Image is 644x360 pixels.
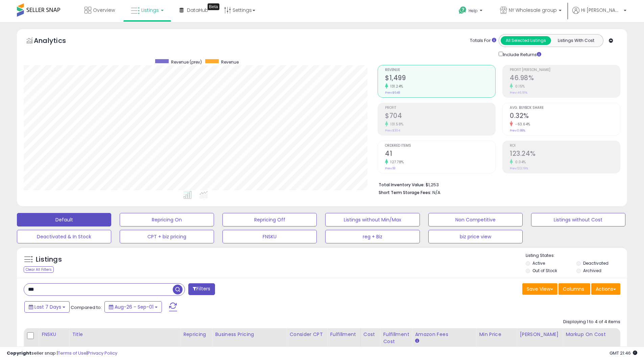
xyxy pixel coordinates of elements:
[563,328,627,355] th: The percentage added to the cost of goods (COGS) that forms the calculator for Min & Max prices.
[510,150,620,159] h2: 123.24%
[171,59,202,65] span: Revenue (prev)
[36,255,62,264] h5: Listings
[363,331,378,338] div: Cost
[532,268,557,273] label: Out of Stock
[501,36,551,45] button: All Selected Listings
[510,91,527,95] small: Prev: 46.91%
[572,7,626,22] a: Hi [PERSON_NAME]
[566,331,624,338] div: Markup on Cost
[7,350,31,356] strong: Copyright
[17,213,111,226] button: Default
[583,260,609,266] label: Deactivated
[42,331,66,338] div: FNSKU
[188,283,215,295] button: Filters
[24,266,54,273] div: Clear All Filters
[494,50,549,58] div: Include Returns
[509,7,557,14] span: NY Wholesale group
[510,144,620,148] span: ROI
[558,283,590,295] button: Columns
[563,286,584,292] span: Columns
[120,230,214,243] button: CPT + biz pricing
[385,68,495,72] span: Revenue
[71,304,102,311] span: Compared to:
[330,331,357,338] div: Fulfillment
[88,350,117,356] a: Privacy Policy
[379,180,615,188] li: $1,253
[428,213,523,226] button: Non Competitive
[187,7,208,14] span: DataHub
[532,260,545,266] label: Active
[510,106,620,110] span: Avg. Buybox Share
[591,283,620,295] button: Actions
[469,8,478,14] span: Help
[222,213,317,226] button: Repricing Off
[379,182,425,188] b: Total Inventory Value:
[458,6,467,15] i: Get Help
[415,338,419,344] small: Amazon Fees.
[432,189,440,196] span: N/A
[72,331,177,338] div: Title
[7,350,117,357] div: seller snap | |
[183,331,209,338] div: Repricing
[379,190,431,195] b: Short Term Storage Fees:
[510,128,525,133] small: Prev: 0.88%
[104,301,162,313] button: Aug-26 - Sep-01
[470,38,496,44] div: Totals For
[551,36,601,45] button: Listings With Cost
[34,304,61,310] span: Last 7 Days
[93,7,115,14] span: Overview
[583,268,601,273] label: Archived
[510,112,620,121] h2: 0.32%
[385,166,395,170] small: Prev: 18
[610,350,637,356] span: 2025-09-9 21:46 GMT
[388,84,403,89] small: 131.24%
[428,230,523,243] button: biz price view
[563,319,620,325] div: Displaying 1 to 4 of 4 items
[522,283,557,295] button: Save View
[58,350,87,356] a: Terms of Use
[385,112,495,121] h2: $704
[526,253,627,259] p: Listing States:
[325,230,420,243] button: reg + Biz
[208,3,219,10] div: Tooltip anchor
[513,84,525,89] small: 0.15%
[383,331,409,345] div: Fulfillment Cost
[385,74,495,83] h2: $1,499
[221,59,239,65] span: Revenue
[510,166,528,170] small: Prev: 123.19%
[453,1,489,22] a: Help
[222,230,317,243] button: FNSKU
[385,106,495,110] span: Profit
[34,36,79,47] h5: Analytics
[385,144,495,148] span: Ordered Items
[510,68,620,72] span: Profit [PERSON_NAME]
[513,122,530,127] small: -63.64%
[215,331,284,338] div: Business Pricing
[388,160,404,165] small: 127.78%
[17,230,111,243] button: Deactivated & In Stock
[479,331,514,338] div: Min Price
[141,7,159,14] span: Listings
[388,122,404,127] small: 131.58%
[385,91,400,95] small: Prev: $648
[385,128,400,133] small: Prev: $304
[115,304,153,310] span: Aug-26 - Sep-01
[581,7,622,14] span: Hi [PERSON_NAME]
[385,150,495,159] h2: 41
[325,213,420,226] button: Listings without Min/Max
[289,331,324,338] div: Consider CPT
[531,213,625,226] button: Listings without Cost
[120,213,214,226] button: Repricing On
[415,331,473,338] div: Amazon Fees
[513,160,526,165] small: 0.04%
[24,301,70,313] button: Last 7 Days
[510,74,620,83] h2: 46.98%
[520,331,560,338] div: [PERSON_NAME]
